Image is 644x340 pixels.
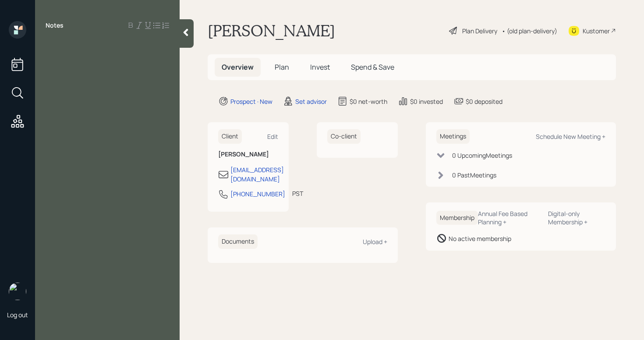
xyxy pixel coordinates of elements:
div: Prospect · New [230,97,272,106]
div: Set advisor [295,97,327,106]
div: 0 Past Meeting s [452,170,496,180]
h6: Documents [218,234,258,249]
div: 0 Upcoming Meeting s [452,151,512,160]
h6: Client [218,129,242,144]
div: $0 net-worth [350,97,387,106]
div: Upload + [363,237,387,246]
div: Log out [7,311,28,319]
label: Notes [46,21,64,30]
div: $0 deposited [466,97,502,106]
img: retirable_logo.png [9,283,26,300]
div: [EMAIL_ADDRESS][DOMAIN_NAME] [230,165,284,184]
span: Invest [310,62,330,72]
div: $0 invested [410,97,443,106]
span: Plan [275,62,289,72]
span: Spend & Save [351,62,394,72]
div: • (old plan-delivery) [502,26,557,35]
div: Schedule New Meeting + [536,132,605,141]
h6: Membership [436,211,478,225]
div: PST [292,189,303,198]
h6: Meetings [436,129,470,144]
span: Overview [222,62,254,72]
div: Digital-only Membership + [548,209,605,226]
div: Annual Fee Based Planning + [478,209,541,226]
div: [PHONE_NUMBER] [230,189,285,198]
div: Edit [267,132,278,141]
div: Kustomer [583,26,610,35]
h6: Co-client [327,129,361,144]
h1: [PERSON_NAME] [208,21,335,40]
div: No active membership [449,234,511,243]
div: Plan Delivery [462,26,497,35]
h6: [PERSON_NAME] [218,151,278,158]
